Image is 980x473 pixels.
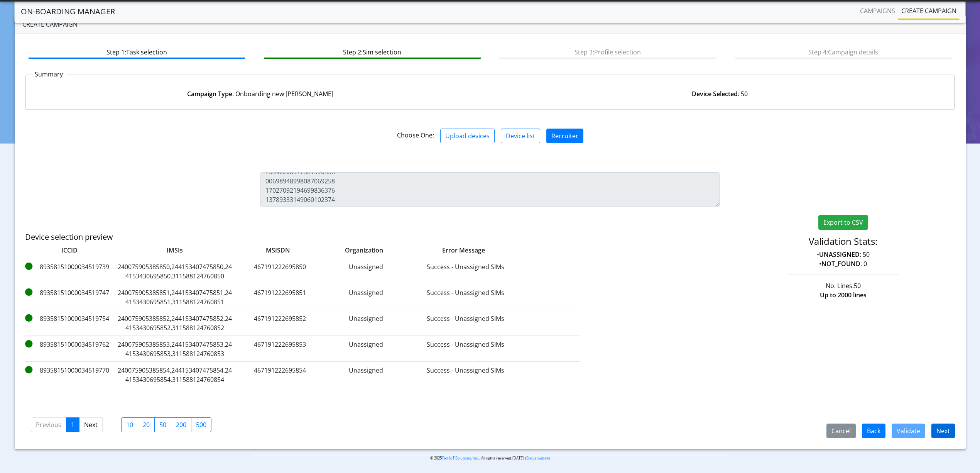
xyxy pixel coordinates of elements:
[117,314,233,332] label: 240075905385852,244153407475852,244153430695852,311588124760852
[546,129,583,143] button: Recruiter
[408,340,524,358] label: Success - Unassigned SIMs
[408,366,524,384] label: Success - Unassigned SIMs
[501,129,540,143] button: Device list
[25,366,114,384] label: 89358151000034519770
[117,366,233,384] label: 240075905385854,244153407475854,244153430695854,311588124760854
[25,288,114,307] label: 89358151000034519747
[854,281,861,290] span: 50
[25,314,114,332] label: 89358151000034519754
[818,215,868,230] button: Export to CSV
[236,246,309,255] label: MSISDN
[408,288,524,307] label: Success - Unassigned SIMs
[15,15,966,34] div: Create campaign
[79,417,103,432] a: Next
[236,314,324,332] label: 467191222695852
[397,131,434,139] span: Choose One:
[236,288,324,307] label: 467191222695851
[264,44,480,59] btn: Step 2: Sim selection
[392,246,508,255] label: Error Message
[187,90,232,98] strong: Campaign Type
[442,456,479,461] a: Telit IoT Solutions, Inc.
[236,262,324,281] label: 467191222695850
[171,417,191,432] label: 200
[731,250,955,259] p: • : 50
[490,89,950,98] div: : 50
[898,3,960,19] a: Create campaign
[819,250,860,259] strong: UNASSIGNED
[251,455,729,461] p: © 2025 . All rights reserved.[DATE] |
[312,246,389,255] label: Organization
[328,366,405,384] label: Unassigned
[236,366,324,384] label: 467191222695854
[117,288,233,307] label: 240075905385851,244153407475851,244153430695851,311588124760851
[138,417,155,432] label: 20
[725,281,961,290] div: No. Lines:
[29,44,245,59] btn: Step 1: Task selection
[725,290,961,300] div: Up to 2000 lines
[121,417,138,432] label: 10
[32,70,66,79] p: Summary
[892,424,925,438] button: Validate
[735,44,951,59] btn: Step 4: Campaign details
[25,232,645,242] h5: Device selection preview
[826,424,856,438] button: Cancel
[499,44,716,59] btn: Step 3: Profile selection
[821,259,860,268] strong: NOT_FOUND
[191,417,211,432] label: 500
[731,259,955,268] p: • : 0
[526,456,550,461] a: Status website
[328,314,405,332] label: Unassigned
[862,424,885,438] button: Back
[117,246,233,255] label: IMSIs
[440,129,495,143] button: Upload devices
[25,246,114,255] label: ICCID
[328,262,405,281] label: Unassigned
[66,417,79,432] a: 1
[117,262,233,281] label: 240075905385850,244153407475850,244153430695850,311588124760850
[117,340,233,358] label: 240075905385853,244153407475853,244153430695853,311588124760853
[731,236,955,247] h4: Validation Stats:
[408,314,524,332] label: Success - Unassigned SIMs
[931,424,955,438] button: Next
[25,340,114,358] label: 89358151000034519762
[328,340,405,358] label: Unassigned
[692,90,738,98] strong: Device Selected
[30,89,490,98] div: : Onboarding new [PERSON_NAME]
[25,262,114,281] label: 89358151000034519739
[154,417,171,432] label: 50
[236,340,324,358] label: 467191222695853
[857,3,898,19] a: Campaigns
[408,262,524,281] label: Success - Unassigned SIMs
[21,4,115,19] a: On-Boarding Manager
[328,288,405,307] label: Unassigned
